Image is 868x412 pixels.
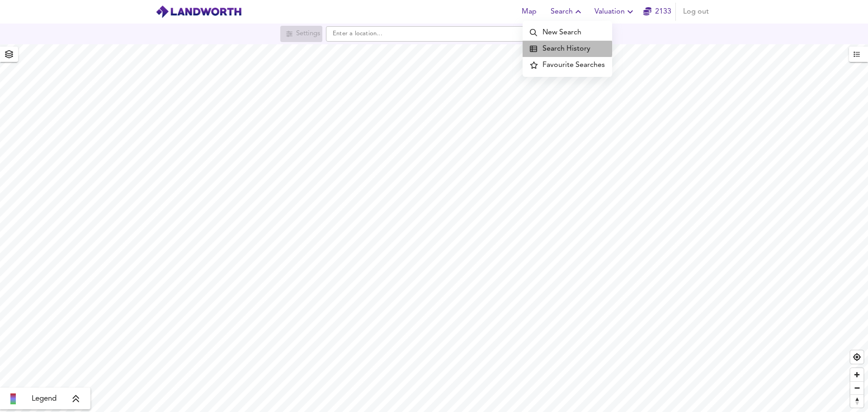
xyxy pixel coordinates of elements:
[523,41,612,57] a: Search History
[591,3,639,21] button: Valuation
[547,3,587,21] button: Search
[523,57,612,73] a: Favourite Searches
[850,350,863,364] button: Find my location
[32,393,57,404] span: Legend
[850,394,863,407] button: Reset bearing to north
[850,382,863,394] span: Zoom out
[523,24,612,41] a: New Search
[326,26,543,42] input: Enter a location...
[683,5,709,18] span: Log out
[850,368,863,381] button: Zoom in
[518,5,540,18] span: Map
[643,5,671,18] a: 2133
[850,381,863,394] button: Zoom out
[514,3,543,21] button: Map
[551,5,584,18] span: Search
[679,3,712,21] button: Log out
[280,26,322,42] div: Search for a location first or explore the map
[594,5,636,18] span: Valuation
[156,5,242,19] img: logo
[643,3,672,21] button: 2133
